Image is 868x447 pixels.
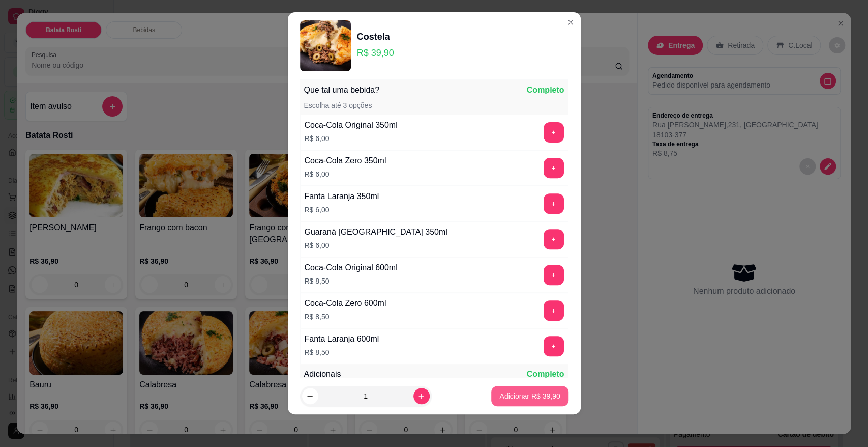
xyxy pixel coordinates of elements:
[305,262,398,274] div: Coca-Cola Original 600ml
[305,119,398,131] div: Coca-Cola Original 350ml
[562,14,579,31] button: Close
[305,333,379,345] div: Fanta Laranja 600ml
[499,391,560,401] p: Adicionar R$ 39,90
[544,158,564,178] button: add
[305,240,447,250] p: R$ 6,00
[544,336,564,356] button: add
[305,205,379,215] p: R$ 6,00
[304,100,372,110] p: Escolha até 3 opções
[544,265,564,285] button: add
[413,388,430,404] button: increase-product-quantity
[304,368,341,380] p: Adicionais
[305,347,379,357] p: R$ 8,50
[357,30,394,44] div: Costela
[357,46,394,60] p: R$ 39,90
[305,169,386,179] p: R$ 6,00
[527,368,564,380] p: Completo
[305,276,398,286] p: R$ 8,50
[300,20,351,71] img: product-image
[527,84,564,96] p: Completo
[305,297,386,310] div: Coca-Cola Zero 600ml
[305,312,386,322] p: R$ 8,50
[544,300,564,321] button: add
[305,133,398,144] p: R$ 6,00
[491,386,568,406] button: Adicionar R$ 39,90
[302,388,318,404] button: decrease-product-quantity
[544,193,564,214] button: add
[304,84,380,96] p: Que tal uma bebida?
[305,155,386,167] div: Coca-Cola Zero 350ml
[544,122,564,143] button: add
[305,190,379,203] div: Fanta Laranja 350ml
[544,229,564,249] button: add
[305,226,447,238] div: Guaraná [GEOGRAPHIC_DATA] 350ml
